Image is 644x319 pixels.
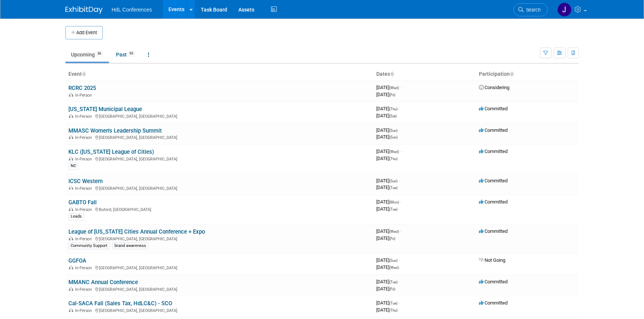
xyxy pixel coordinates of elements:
[376,235,395,241] span: [DATE]
[75,186,94,191] span: In-Person
[376,206,397,212] span: [DATE]
[400,199,401,205] span: -
[389,114,397,118] span: (Sat)
[399,257,400,263] span: -
[110,48,141,62] a: Past95
[389,308,397,312] span: (Thu)
[376,228,401,234] span: [DATE]
[69,308,73,312] img: In-Person Event
[68,213,84,220] div: Leads
[112,7,152,13] span: HdL Conferences
[376,134,397,140] span: [DATE]
[389,86,399,90] span: (Wed)
[95,51,103,56] span: 36
[69,237,73,240] img: In-Person Event
[65,68,373,81] th: Event
[479,300,508,306] span: Committed
[479,149,508,154] span: Committed
[390,71,394,77] a: Sort by Start Date
[399,178,400,183] span: -
[373,68,476,81] th: Dates
[376,264,399,270] span: [DATE]
[389,266,399,270] span: (Wed)
[68,106,142,113] a: [US_STATE] Municipal League
[68,185,370,191] div: [GEOGRAPHIC_DATA], [GEOGRAPHIC_DATA]
[376,85,401,90] span: [DATE]
[376,286,395,292] span: [DATE]
[479,127,508,133] span: Committed
[69,287,73,291] img: In-Person Event
[68,257,86,264] a: GGFOA
[68,199,97,206] a: GABTO Fall
[389,287,395,291] span: (Fri)
[75,114,94,119] span: In-Person
[389,200,399,204] span: (Mon)
[68,264,370,270] div: [GEOGRAPHIC_DATA], [GEOGRAPHIC_DATA]
[389,207,397,211] span: (Tue)
[69,207,73,211] img: In-Person Event
[389,135,397,139] span: (Sun)
[479,178,508,183] span: Committed
[75,237,94,241] span: In-Person
[376,156,397,161] span: [DATE]
[389,128,397,133] span: (Sun)
[68,300,172,307] a: Cal-SACA Fall (Sales Tax, HdLC&C) - SCO
[399,127,400,133] span: -
[68,307,370,313] div: [GEOGRAPHIC_DATA], [GEOGRAPHIC_DATA]
[376,185,397,190] span: [DATE]
[68,85,96,91] a: RCRC 2025
[68,156,370,162] div: [GEOGRAPHIC_DATA], [GEOGRAPHIC_DATA]
[389,280,397,284] span: (Tue)
[510,71,513,77] a: Sort by Participation Type
[479,85,509,90] span: Considering
[399,300,400,306] span: -
[399,279,400,284] span: -
[479,257,505,263] span: Not Going
[69,135,73,139] img: In-Person Event
[389,93,395,97] span: (Fri)
[68,127,162,134] a: MMASC Women's Leadership Summit
[389,150,399,154] span: (Wed)
[68,286,370,292] div: [GEOGRAPHIC_DATA], [GEOGRAPHIC_DATA]
[68,242,110,249] div: Community Support
[389,157,397,161] span: (Thu)
[75,135,94,140] span: In-Person
[376,149,401,154] span: [DATE]
[68,279,138,286] a: MMANC Annual Conference
[389,301,397,305] span: (Tue)
[127,51,135,56] span: 95
[68,235,370,241] div: [GEOGRAPHIC_DATA], [GEOGRAPHIC_DATA]
[68,206,370,212] div: Buford, [GEOGRAPHIC_DATA]
[376,106,400,111] span: [DATE]
[112,242,148,249] div: brand awareness
[479,228,508,234] span: Committed
[476,68,579,81] th: Participation
[75,266,94,270] span: In-Person
[479,199,508,205] span: Committed
[376,300,400,306] span: [DATE]
[69,266,73,269] img: In-Person Event
[376,127,400,133] span: [DATE]
[75,207,94,212] span: In-Person
[376,113,397,118] span: [DATE]
[376,92,395,97] span: [DATE]
[82,71,86,77] a: Sort by Event Name
[389,230,399,234] span: (Wed)
[68,134,370,140] div: [GEOGRAPHIC_DATA], [GEOGRAPHIC_DATA]
[400,149,401,154] span: -
[68,113,370,119] div: [GEOGRAPHIC_DATA], [GEOGRAPHIC_DATA]
[65,6,103,14] img: ExhibitDay
[389,179,397,183] span: (Sun)
[376,307,397,313] span: [DATE]
[479,106,508,111] span: Committed
[389,237,395,241] span: (Fri)
[389,107,397,111] span: (Thu)
[65,26,103,39] button: Add Event
[75,308,94,313] span: In-Person
[376,199,401,205] span: [DATE]
[389,186,397,190] span: (Tue)
[65,48,109,62] a: Upcoming36
[376,178,400,183] span: [DATE]
[400,85,401,90] span: -
[376,257,400,263] span: [DATE]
